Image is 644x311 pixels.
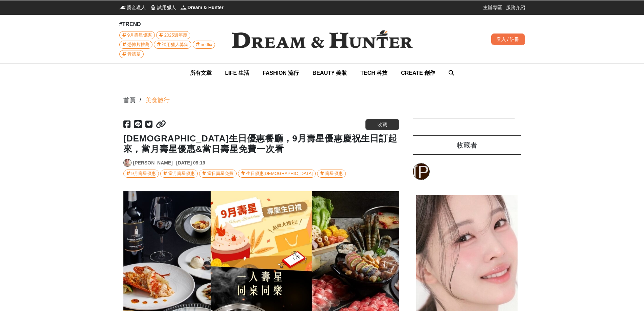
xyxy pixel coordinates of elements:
[140,96,141,105] div: /
[119,20,221,28] div: #TREND
[119,4,146,11] a: 獎金獵人獎金獵人
[193,41,215,49] a: netflix
[401,70,435,76] span: CREATE 創作
[124,159,131,166] img: Avatar
[360,64,387,82] a: TECH 科技
[127,31,152,39] span: 9月壽星優惠
[317,170,346,178] a: 壽星優惠
[190,64,212,82] a: 所有文章
[156,31,190,39] a: 2025週年慶
[123,96,136,105] div: 首頁
[360,70,387,76] span: TECH 科技
[483,4,502,11] a: 主辦專區
[168,170,195,177] div: 當月壽星優惠
[188,4,224,11] span: Dream & Hunter
[221,19,424,59] img: Dream & Hunter
[133,159,173,166] a: [PERSON_NAME]
[238,170,316,178] a: 生日優惠[DEMOGRAPHIC_DATA]
[150,4,157,11] img: 試用獵人
[325,170,343,177] div: 壽星優惠
[127,50,141,58] span: 肯德基
[127,41,149,48] span: 恐怖片推薦
[312,64,347,82] a: BEAUTY 美妝
[119,41,152,49] a: 恐怖片推薦
[225,70,249,76] span: LIFE 生活
[457,141,477,149] span: 收藏者
[123,170,159,178] a: 9月壽星優惠
[506,4,525,11] a: 服務介紹
[123,133,399,154] h1: [DEMOGRAPHIC_DATA]生日優惠餐廳，9月壽星優惠慶祝生日訂起來，當月壽星優惠&當日壽星免費一次看
[401,64,435,82] a: CREATE 創作
[164,31,187,39] span: 2025週年慶
[180,4,187,11] img: Dream & Hunter
[127,4,146,11] span: 獎金獵人
[263,64,299,82] a: FASHION 流行
[491,34,525,45] div: 登入 / 註冊
[157,4,176,11] span: 試用獵人
[145,96,170,105] a: 美食旅行
[180,4,224,11] a: Dream & HunterDream & Hunter
[263,70,299,76] span: FASHION 流行
[413,163,430,180] a: [PERSON_NAME]
[201,41,212,48] span: netflix
[154,41,191,49] a: 試用獵人募集
[225,64,249,82] a: LIFE 生活
[312,70,347,76] span: BEAUTY 美妝
[150,4,176,11] a: 試用獵人試用獵人
[160,170,198,178] a: 當月壽星優惠
[119,31,155,39] a: 9月壽星優惠
[199,170,237,178] a: 當日壽星免費
[119,50,144,58] a: 肯德基
[246,170,313,177] div: 生日優惠[DEMOGRAPHIC_DATA]
[119,4,126,11] img: 獎金獵人
[190,70,212,76] span: 所有文章
[162,41,188,48] span: 試用獵人募集
[123,159,132,167] a: Avatar
[132,170,156,177] div: 9月壽星優惠
[365,119,399,130] button: 收藏
[207,170,234,177] div: 當日壽星免費
[176,159,205,166] div: [DATE] 09:19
